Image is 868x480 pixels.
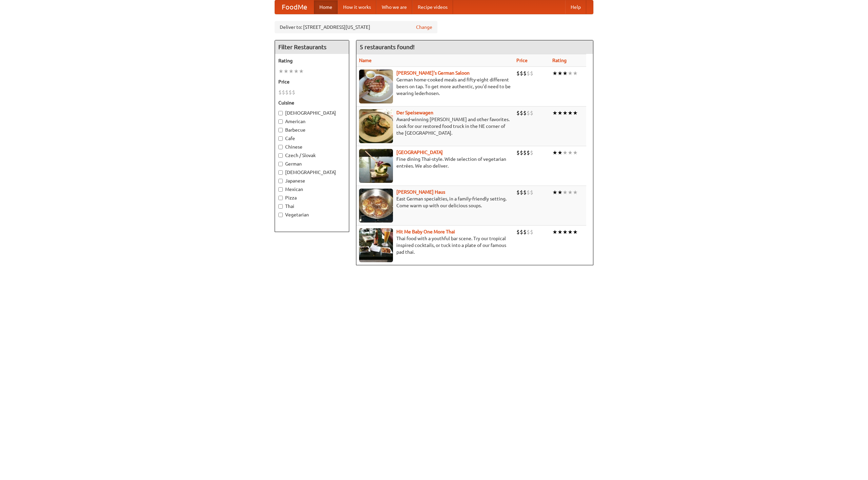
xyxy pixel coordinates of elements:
label: Barbecue [278,127,346,133]
label: Vegetarian [278,211,346,218]
li: ★ [568,109,573,117]
img: babythai.jpg [359,228,393,262]
li: $ [516,228,520,236]
li: $ [523,228,527,236]
input: German [278,162,283,166]
li: ★ [294,68,299,75]
label: German [278,160,346,167]
input: American [278,119,283,124]
li: ★ [573,149,578,156]
li: ★ [563,189,568,196]
li: ★ [568,149,573,156]
img: kohlhaus.jpg [359,189,393,223]
label: Mexican [278,186,346,193]
b: Hit Me Baby One More Thai [396,229,455,234]
a: Rating [552,58,567,63]
input: Pizza [278,196,283,200]
label: American [278,118,346,125]
li: ★ [563,70,568,77]
p: Award-winning [PERSON_NAME] and other favorites. Look for our restored food truck in the NE corne... [359,116,511,136]
a: FoodMe [275,0,314,14]
label: Czech / Slovak [278,152,346,159]
li: ★ [299,68,304,75]
li: $ [527,189,530,196]
img: speisewagen.jpg [359,109,393,143]
img: satay.jpg [359,149,393,183]
li: $ [527,70,530,77]
li: $ [516,70,520,77]
li: ★ [573,70,578,77]
input: Czech / Slovak [278,153,283,158]
p: Fine dining Thai-style. Wide selection of vegetarian entrées. We also deliver. [359,156,511,169]
li: ★ [557,189,563,196]
li: $ [530,228,533,236]
li: ★ [563,149,568,156]
input: Vegetarian [278,213,283,217]
input: Barbecue [278,128,283,132]
li: $ [527,228,530,236]
a: [PERSON_NAME] Haus [396,189,445,195]
input: Cafe [278,136,283,141]
li: $ [530,70,533,77]
div: Deliver to: [STREET_ADDRESS][US_STATE] [275,21,437,33]
li: ★ [568,228,573,236]
label: Thai [278,203,346,210]
a: Help [565,0,586,14]
li: $ [516,109,520,117]
a: Recipe videos [412,0,453,14]
a: [PERSON_NAME]'s German Saloon [396,70,470,76]
li: ★ [552,109,557,117]
li: ★ [283,68,289,75]
li: ★ [278,68,283,75]
li: $ [523,109,527,117]
li: ★ [557,70,563,77]
p: German home-cooked meals and fifty-eight different beers on tap. To get more authentic, you'd nee... [359,76,511,97]
li: $ [527,149,530,156]
li: ★ [563,228,568,236]
li: $ [523,149,527,156]
li: $ [520,189,523,196]
li: ★ [289,68,294,75]
li: $ [523,189,527,196]
li: ★ [573,189,578,196]
li: ★ [552,70,557,77]
li: ★ [552,228,557,236]
a: Name [359,58,372,63]
img: esthers.jpg [359,70,393,103]
a: Home [314,0,338,14]
li: $ [282,89,285,96]
li: ★ [557,228,563,236]
li: ★ [552,189,557,196]
li: $ [527,109,530,117]
li: ★ [557,149,563,156]
li: $ [530,189,533,196]
li: ★ [568,189,573,196]
li: $ [292,89,295,96]
label: Japanese [278,177,346,184]
h5: Price [278,78,346,85]
li: ★ [568,70,573,77]
p: East German specialties, in a family-friendly setting. Come warm up with our delicious soups. [359,195,511,209]
li: $ [530,149,533,156]
h5: Cuisine [278,99,346,106]
input: Mexican [278,187,283,192]
li: $ [289,89,292,96]
input: Chinese [278,145,283,149]
label: Chinese [278,143,346,150]
input: Japanese [278,179,283,183]
li: $ [285,89,289,96]
input: Thai [278,204,283,209]
li: $ [520,70,523,77]
li: ★ [573,228,578,236]
p: Thai food with a youthful bar scene. Try our tropical inspired cocktails, or tuck into a plate of... [359,235,511,255]
a: Who we are [376,0,412,14]
input: [DEMOGRAPHIC_DATA] [278,111,283,115]
a: How it works [338,0,376,14]
li: $ [520,109,523,117]
li: $ [530,109,533,117]
a: Der Speisewagen [396,110,433,115]
h4: Filter Restaurants [275,40,349,54]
